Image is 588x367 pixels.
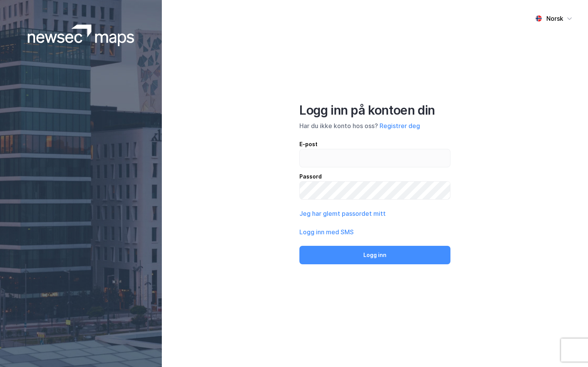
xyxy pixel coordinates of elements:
[546,14,563,23] div: Norsk
[299,172,450,181] div: Passord
[299,103,450,118] div: Logg inn på kontoen din
[299,209,386,218] button: Jeg har glemt passordet mitt
[299,227,354,237] button: Logg inn med SMS
[299,140,450,149] div: E-post
[28,25,134,46] img: logoWhite.bf58a803f64e89776f2b079ca2356427.svg
[380,121,420,130] button: Registrer deg
[549,330,588,367] iframe: Chat Widget
[299,121,450,130] div: Har du ikke konto hos oss?
[299,246,450,264] button: Logg inn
